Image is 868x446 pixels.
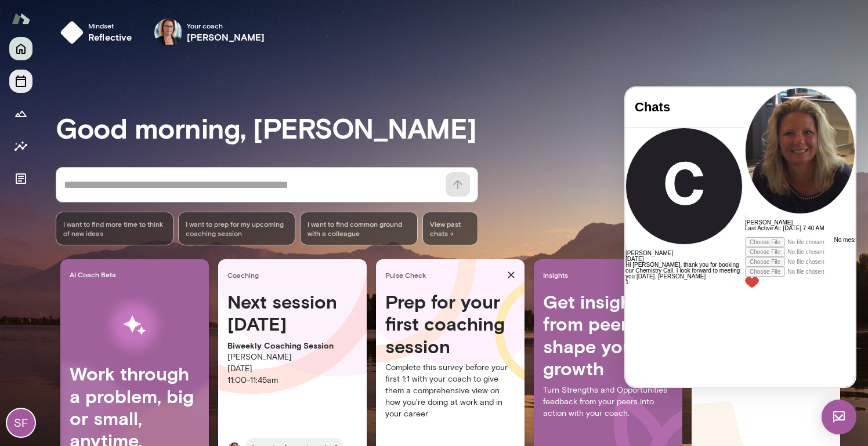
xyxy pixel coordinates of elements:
[9,102,32,125] button: Growth Plan
[227,375,357,386] p: 11:00 - 11:45am
[146,14,273,51] div: Jennifer AlvarezYour coach[PERSON_NAME]
[543,270,678,280] span: Insights
[300,212,418,245] div: I want to find common ground with a colleague
[83,289,186,362] img: AI Workflows
[120,150,230,159] div: Attach video
[60,21,84,44] img: mindset
[56,111,868,144] h3: Good morning, [PERSON_NAME]
[154,19,182,46] img: Jennifer Alvarez
[227,351,357,363] p: [PERSON_NAME]
[88,30,132,44] h6: reflective
[120,137,199,144] span: Last Active At: [DATE] 7:40 AM
[12,8,30,30] img: Mento
[227,340,357,351] p: Biweekly Coaching Session
[227,363,357,375] p: [DATE]
[385,362,515,420] p: Complete this survey before your first 1:1 with your coach to give them a comprehensive view on h...
[227,270,362,280] span: Coaching
[120,159,230,169] div: Attach audio
[422,212,478,245] span: View past chats ->
[7,409,35,437] div: SF
[120,169,230,179] div: Attach image
[120,132,230,138] h6: [PERSON_NAME]
[9,12,110,27] h4: Chats
[63,219,166,238] span: I want to find more time to think of new ideas
[70,270,204,279] span: AI Coach Beta
[178,212,296,245] div: I want to prep for my upcoming coaching session
[88,21,132,30] span: Mindset
[385,291,515,357] h4: Prep for your first coaching session
[227,291,357,335] h4: Next session [DATE]
[9,37,32,60] button: Home
[120,189,133,201] img: heart
[187,21,265,30] span: Your coach
[186,219,288,238] span: I want to prep for my upcoming coaching session
[385,270,502,280] span: Pulse Check
[56,14,142,51] button: Mindsetreflective
[308,219,410,238] span: I want to find common ground with a colleague
[120,189,230,201] div: Live Reaction
[9,167,32,190] button: Documents
[187,30,265,44] h6: [PERSON_NAME]
[9,70,32,93] button: Sessions
[543,385,673,419] p: Turn Strengths and Opportunities feedback from your peers into action with your coach.
[56,212,173,245] div: I want to find more time to think of new ideas
[543,291,673,380] h4: Get insights from peers to shape your growth
[120,179,230,189] div: Attach file
[9,135,32,158] button: Insights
